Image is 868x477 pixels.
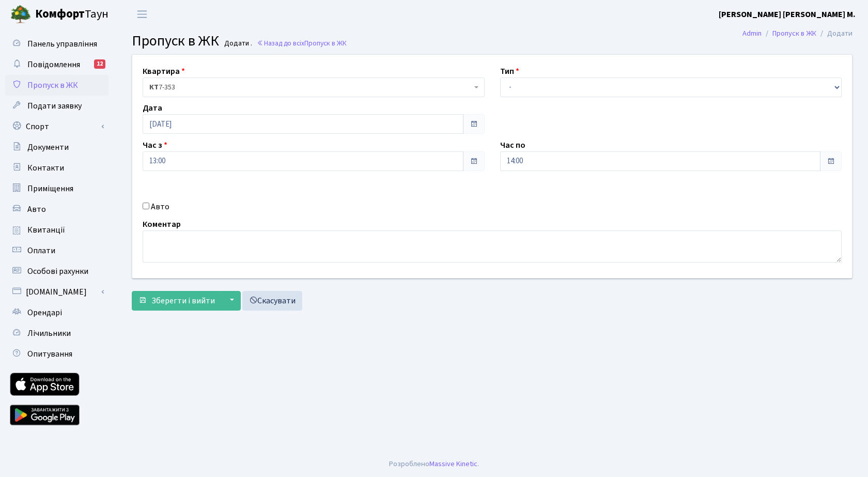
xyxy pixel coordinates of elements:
[27,204,46,215] span: Авто
[5,240,109,261] a: Оплати
[27,183,73,194] span: Приміщення
[27,348,72,360] span: Опитування
[94,59,105,69] div: 12
[5,323,109,344] a: Лічильники
[151,201,169,213] label: Авто
[149,82,159,93] b: КТ
[27,162,64,174] span: Контакти
[5,96,109,116] a: Подати заявку
[5,220,109,240] a: Квитанції
[5,178,109,199] a: Приміщення
[816,28,853,39] li: Додати
[500,139,525,151] label: Час по
[772,28,816,39] a: Пропуск в ЖК
[143,78,485,97] span: <b>КТ</b>&nbsp;&nbsp;&nbsp;&nbsp;7-353
[5,34,109,54] a: Панель управління
[719,9,856,20] b: [PERSON_NAME] [PERSON_NAME] М.
[5,282,109,302] a: [DOMAIN_NAME]
[10,4,31,25] img: logo.png
[27,245,55,256] span: Оплати
[5,158,109,178] a: Контакти
[304,38,347,48] span: Пропуск в ЖК
[27,100,82,112] span: Подати заявку
[149,82,472,93] span: <b>КТ</b>&nbsp;&nbsp;&nbsp;&nbsp;7-353
[27,142,69,153] span: Документи
[27,266,88,277] span: Особові рахунки
[500,65,519,78] label: Тип
[5,199,109,220] a: Авто
[143,139,167,151] label: Час з
[5,54,109,75] a: Повідомлення12
[27,224,65,236] span: Квитанції
[132,291,222,311] button: Зберегти і вийти
[257,38,347,48] a: Назад до всіхПропуск в ЖК
[143,65,185,78] label: Квартира
[27,59,80,70] span: Повідомлення
[5,75,109,96] a: Пропуск в ЖК
[429,458,477,469] a: Massive Kinetic
[151,295,215,306] span: Зберегти і вийти
[5,261,109,282] a: Особові рахунки
[727,23,868,44] nav: breadcrumb
[389,458,479,470] div: Розроблено .
[143,218,181,230] label: Коментар
[132,30,219,51] span: Пропуск в ЖК
[35,6,85,22] b: Комфорт
[222,39,252,48] small: Додати .
[129,6,155,23] button: Переключити навігацію
[5,116,109,137] a: Спорт
[27,307,62,318] span: Орендарі
[242,291,302,311] a: Скасувати
[143,102,162,114] label: Дата
[5,137,109,158] a: Документи
[5,302,109,323] a: Орендарі
[5,344,109,364] a: Опитування
[35,6,109,23] span: Таун
[27,38,97,50] span: Панель управління
[742,28,762,39] a: Admin
[27,80,78,91] span: Пропуск в ЖК
[27,328,71,339] span: Лічильники
[719,8,856,21] a: [PERSON_NAME] [PERSON_NAME] М.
